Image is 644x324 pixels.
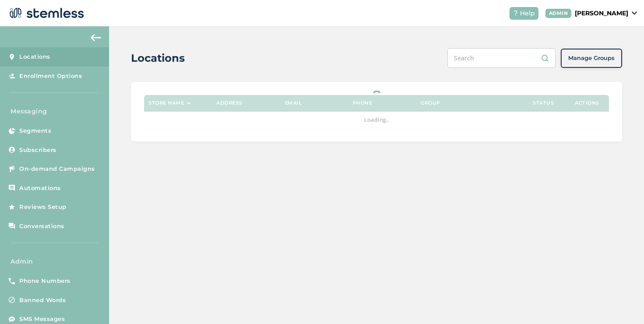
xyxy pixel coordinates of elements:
[19,53,50,61] span: Locations
[19,72,82,81] span: Enrollment Options
[19,146,57,155] span: Subscribers
[561,49,622,68] button: Manage Groups
[19,222,64,231] span: Conversations
[19,315,65,324] span: SMS Messages
[91,34,101,41] img: icon-arrow-back-accent-c549486e.svg
[19,165,95,173] span: On-demand Campaigns
[513,11,518,16] img: icon-help-white-03924b79.svg
[19,296,66,305] span: Banned Words
[447,48,556,68] input: Search
[575,9,628,18] p: [PERSON_NAME]
[19,203,67,211] span: Reviews Setup
[545,9,572,18] div: ADMIN
[568,54,615,63] span: Manage Groups
[19,277,71,285] span: Phone Numbers
[7,4,84,22] img: logo-dark-0685b13c.svg
[520,9,535,18] span: Help
[131,50,185,66] h2: Locations
[19,127,51,135] span: Segments
[632,11,637,15] img: icon_down-arrow-small-66adaf34.svg
[19,184,61,193] span: Automations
